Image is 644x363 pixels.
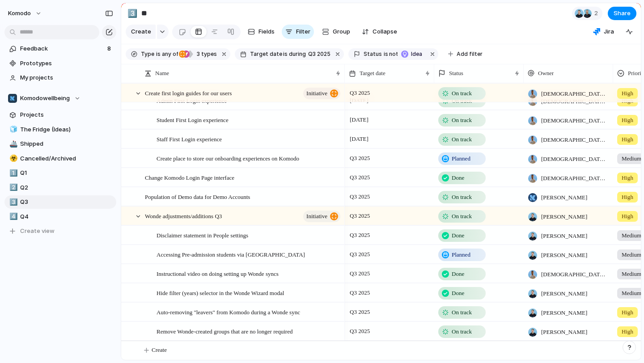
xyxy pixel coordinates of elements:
span: is [156,50,161,58]
span: Cancelled/Archived [20,154,113,163]
span: Q3 2025 [347,287,372,298]
span: Auto-removing "leavers" from Komodo during a Wonde sync [157,307,300,317]
a: 2️⃣Q2 [4,181,116,194]
span: Planned [452,154,470,163]
button: Group [318,25,355,39]
span: [DATE] [347,134,371,144]
span: Q3 [20,198,113,207]
span: On track [452,212,472,221]
span: Medium [622,250,641,259]
span: Feedback [20,44,105,53]
span: Medium [622,154,641,163]
span: Projects [20,110,113,119]
div: 2️⃣ [9,182,16,193]
button: Create view [4,224,116,238]
span: Owner [538,69,554,78]
span: Remove Wonde-created groups that are no longer required [157,326,292,336]
button: 3️⃣ [8,198,17,207]
span: [DEMOGRAPHIC_DATA][PERSON_NAME] [541,89,609,98]
span: Name [155,69,169,78]
button: isduring [282,49,307,59]
span: 8 [107,44,113,53]
span: [PERSON_NAME] [541,308,587,317]
button: initiative [303,88,340,99]
button: Filter [282,25,314,39]
span: Q3 2025 [347,249,372,260]
span: Status [449,69,463,78]
span: Q3 2025 [347,153,372,164]
span: High [622,135,633,144]
span: Create [131,27,151,36]
span: not [388,50,398,58]
span: [DEMOGRAPHIC_DATA][PERSON_NAME] [541,116,609,125]
span: Prototypes [20,59,113,68]
span: Done [452,231,464,240]
span: High [622,89,633,98]
span: is [384,50,388,58]
span: [DEMOGRAPHIC_DATA][PERSON_NAME] [541,270,609,279]
button: Idea [398,49,427,59]
span: during [288,50,306,58]
button: 3 types [179,49,219,59]
button: Q3 2025 [306,49,332,59]
a: 3️⃣Q3 [4,195,116,209]
button: 🧊 [8,125,17,134]
button: 1️⃣ [8,169,17,177]
button: Komodo [4,6,47,21]
button: isnot [382,49,400,59]
span: Fields [258,27,275,36]
span: Instructional video on doing setting up Wonde syncs [157,268,279,279]
span: Medium [622,270,641,279]
span: On track [452,327,472,336]
span: [DEMOGRAPHIC_DATA][PERSON_NAME] [541,174,609,183]
a: Feedback8 [4,42,116,55]
span: Target date [250,50,282,58]
span: Hide filter (years) selector in the Wonde Wizard modal [157,287,284,298]
span: Q1 [20,169,113,177]
span: [PERSON_NAME] [541,193,587,202]
span: [PERSON_NAME] [541,251,587,260]
span: Staff First Login experience [157,134,222,144]
span: Komodowellbeing [20,94,70,103]
span: Q3 2025 [347,211,372,221]
span: Q4 [20,212,113,221]
span: Add filter [457,50,483,58]
a: 🧊The Fridge (Ideas) [4,123,116,136]
span: [DEMOGRAPHIC_DATA][PERSON_NAME] [541,155,609,164]
span: [PERSON_NAME] [541,328,587,337]
span: Q3 2025 [347,307,372,317]
span: Collapse [373,27,397,36]
a: 4️⃣Q4 [4,210,116,224]
span: Type [141,50,154,58]
span: Q3 2025 [347,230,372,241]
button: ☣️ [8,154,17,163]
span: High [622,173,633,182]
button: Share [608,7,636,20]
span: [PERSON_NAME] [541,289,587,298]
span: 3 [194,51,201,57]
span: [PERSON_NAME] [541,232,587,241]
span: Idea [411,50,424,58]
span: Done [452,289,464,298]
span: Q3 2025 [347,326,372,337]
a: My projects [4,71,116,84]
div: 🚢 [9,139,16,149]
span: Jira [604,27,614,36]
span: Wonde adjustments/additions Q3 [145,211,222,221]
div: 3️⃣ [9,197,16,207]
button: Jira [589,25,618,38]
button: Create [126,25,156,39]
span: My projects [20,73,113,82]
span: Q3 2025 [347,88,372,98]
span: Komodo [8,9,31,18]
button: Komodowellbeing [4,92,116,105]
span: Done [452,270,464,279]
span: initiative [306,210,327,223]
span: Group [333,27,350,36]
span: On track [452,193,472,202]
div: 3️⃣ [127,7,137,19]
